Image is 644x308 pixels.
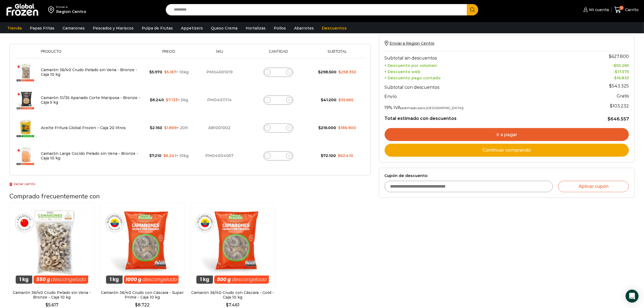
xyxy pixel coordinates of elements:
[144,50,194,58] th: Precio
[572,68,629,74] td: -
[150,97,152,102] span: $
[150,125,152,130] span: $
[385,112,572,122] th: Total estimado con descuentos
[275,96,282,104] input: Product quantity
[588,7,609,12] span: Mi cuenta
[558,181,629,192] button: Aplicar cupón
[226,302,239,307] bdi: 7.461
[318,125,336,130] bdi: 216.000
[626,290,639,303] div: Open Intercom Messenger
[610,103,613,109] span: $
[385,62,572,68] th: + Descuento por volumen
[401,106,464,110] small: (estimado para [GEOGRAPHIC_DATA])
[164,125,177,130] bdi: 1.869
[385,173,629,178] label: Cupón de descuento
[385,80,572,91] th: Subtotal con descuentos
[194,114,245,142] td: AB1001002
[149,70,152,74] span: $
[338,125,341,130] span: $
[385,101,572,112] th: 19% IVA
[619,6,624,10] span: 12
[390,41,435,46] span: Enviar a Region Centro
[194,50,245,58] th: Sku
[385,68,572,74] th: + Descuento web
[614,63,616,68] span: $
[467,4,478,15] button: Search button
[312,50,362,58] th: Subtotal
[5,23,24,33] a: Tienda
[149,70,162,74] bdi: 5.970
[243,23,268,33] a: Hortalizas
[321,97,336,102] bdi: 41.200
[385,41,435,46] a: Enviar a Region Centro
[41,95,140,105] a: Camarón 31/35 Apanado Corte Mariposa - Bronze - Caja 5 kg
[144,86,194,114] td: × 5kg
[318,125,321,130] span: $
[38,50,144,58] th: Producto
[135,302,138,307] span: $
[321,153,336,158] bdi: 72.100
[144,114,194,142] td: × 20lt
[385,144,629,157] a: Continuar comprando
[150,125,162,130] bdi: 2.160
[385,74,572,80] th: + Descuento pago contado
[614,63,629,68] bdi: 50.265
[617,93,629,99] strong: Gratis
[150,97,164,102] bdi: 8.240
[609,54,612,59] span: $
[45,302,48,307] span: $
[135,302,150,307] bdi: 8.722
[572,74,629,80] td: -
[271,23,289,33] a: Pollos
[194,142,245,170] td: PM04004057
[607,116,610,122] span: $
[56,5,86,9] div: Enviar a
[139,23,176,33] a: Pulpa de Frutas
[194,58,245,86] td: PM04001019
[163,153,176,158] bdi: 6.241
[275,68,282,76] input: Product quantity
[338,97,353,102] bdi: 35.665
[615,69,617,74] span: $
[614,76,629,80] bdi: 16.835
[164,125,167,130] span: $
[338,153,340,158] span: $
[615,69,629,74] bdi: 17.375
[338,70,356,74] bdi: 258.350
[9,182,36,186] a: Vaciar carrito
[90,23,136,33] a: Pescados y Mariscos
[45,302,58,307] bdi: 5.617
[609,54,629,59] bdi: 627.800
[41,67,137,77] a: Camarón 36/40 Crudo Pelado sin Vena - Bronze - Caja 10 kg
[385,51,572,62] th: Subtotal sin descuentos
[609,83,612,89] span: $
[338,97,341,102] span: $
[275,152,282,160] input: Product quantity
[614,76,617,80] span: $
[226,302,229,307] span: $
[164,70,176,74] bdi: 5.167
[609,83,629,89] bdi: 543.325
[100,290,185,300] h2: Camarón 36/40 Crudo con Cáscara - Super Prime - Caja 10 kg
[166,97,168,102] span: $
[194,86,245,114] td: PM04011114
[41,125,126,130] a: Aceite Fritura Global Frozen – Caja 20 litros
[275,124,282,132] input: Product quantity
[166,97,178,102] bdi: 7.133
[582,4,609,15] a: Mi cuenta
[9,290,94,300] h2: Camarón 36/40 Crudo Pelado sin Vena - Bronze - Caja 10 kg
[60,23,87,33] a: Camarones
[338,125,356,130] bdi: 186.900
[318,70,321,74] span: $
[291,23,316,33] a: Abarrotes
[624,7,639,12] span: Carrito
[318,70,336,74] bdi: 298.500
[163,153,166,158] span: $
[385,128,629,141] a: Ir a pagar
[149,153,152,158] span: $
[190,290,275,300] h2: Camarón 36/40 Crudo con Cáscara - Gold - Caja 10 kg
[338,70,341,74] span: $
[245,50,312,58] th: Cantidad
[48,5,56,14] img: address-field-icon.svg
[208,23,240,33] a: Queso Crema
